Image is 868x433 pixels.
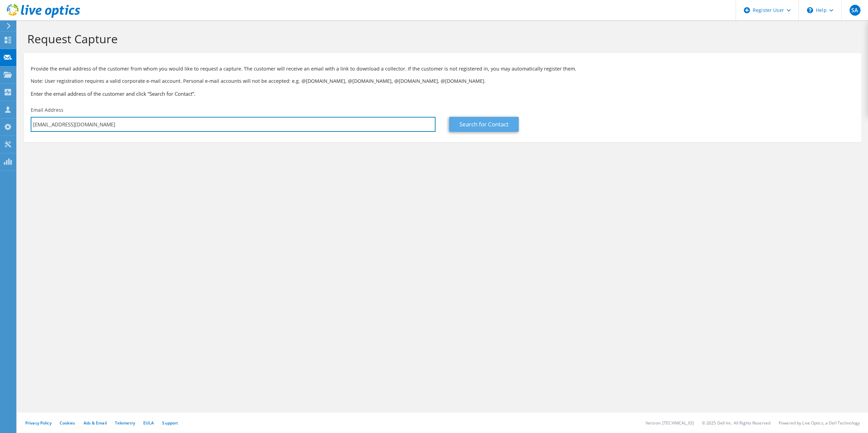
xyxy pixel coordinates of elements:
[31,77,854,85] p: Note: User registration requires a valid corporate e-mail account. Personal e-mail accounts will ...
[25,420,52,426] a: Privacy Policy
[60,420,75,426] a: Cookies
[779,420,860,426] li: Powered by Live Optics, a Dell Technology
[449,117,519,132] a: Search for Contact
[31,90,854,97] h3: Enter the email address of the customer and click “Search for Contact”.
[31,107,63,113] label: Email Address
[162,420,178,426] a: Support
[646,420,694,426] li: Version: [TECHNICAL_ID]
[702,420,770,426] li: © 2025 Dell Inc. All Rights Reserved
[850,5,860,16] span: SA
[84,420,107,426] a: Ads & Email
[807,7,813,13] svg: \n
[27,32,854,46] h1: Request Capture
[31,65,854,73] p: Provide the email address of the customer from whom you would like to request a capture. The cust...
[115,420,135,426] a: Telemetry
[143,420,154,426] a: EULA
